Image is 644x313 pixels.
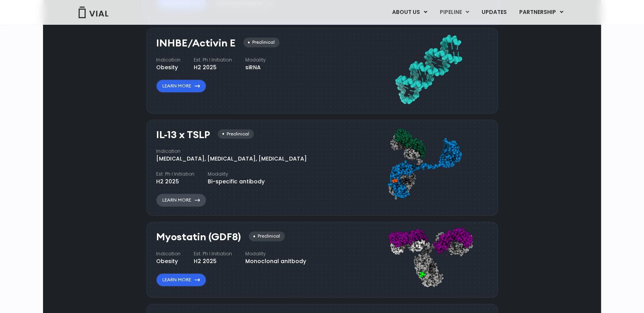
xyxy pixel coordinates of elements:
a: PARTNERSHIPMenu Toggle [513,6,570,19]
div: H2 2025 [194,257,232,265]
a: PIPELINEMenu Toggle [434,6,475,19]
h4: Est. Ph I Initiation [194,250,232,257]
h4: Indication [156,250,181,257]
h3: IL-13 x TSLP [156,129,210,140]
div: siRNA [245,63,266,72]
div: Bi-specific antibody [208,178,265,186]
h4: Indication [156,56,181,63]
div: [MEDICAL_DATA], [MEDICAL_DATA], [MEDICAL_DATA] [156,155,307,163]
a: ABOUT USMenu Toggle [386,6,433,19]
h4: Indication [156,148,307,155]
div: Obesity [156,257,181,265]
a: Learn More [156,79,206,92]
div: Monoclonal anitbody [245,257,306,265]
h3: Myostatin (GDF8) [156,231,241,243]
a: UPDATES [475,6,513,19]
h3: INHBE/Activin E [156,38,236,49]
a: Learn More [156,193,206,207]
h4: Est. Ph I Initiation [194,56,232,63]
h4: Modality [245,250,306,257]
div: Obesity [156,63,181,72]
h4: Modality [245,56,266,63]
div: H2 2025 [194,63,232,72]
h4: Modality [208,171,265,178]
a: Learn More [156,273,206,286]
img: Vial Logo [78,7,109,18]
h4: Est. Ph I Initiation [156,171,195,178]
div: H2 2025 [156,178,195,186]
div: Preclinical [249,231,285,241]
div: Preclinical [218,129,254,139]
div: Preclinical [243,38,279,47]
